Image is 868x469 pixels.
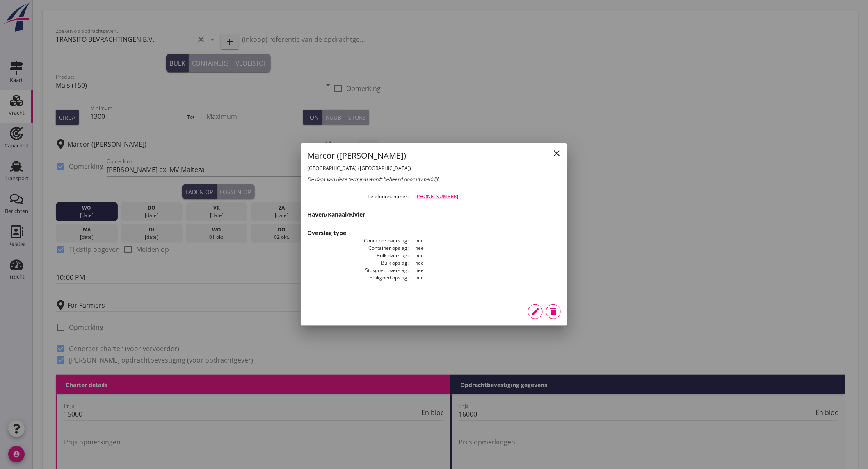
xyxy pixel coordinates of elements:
[307,165,434,172] h2: [GEOGRAPHIC_DATA] ([GEOGRAPHIC_DATA])
[307,274,409,281] dt: Stukgoed opslag
[415,193,458,200] a: [PHONE_NUMBER]
[409,252,561,259] dd: nee
[548,307,558,317] i: delete
[409,245,561,252] dd: nee
[307,193,409,200] dt: Telefoonnummer
[552,148,562,158] i: close
[307,237,409,245] dt: Container overslag
[307,176,561,183] div: De data van deze terminal wordt beheerd door uw bedrijf.
[307,259,409,267] dt: Bulk opslag
[307,245,409,252] dt: Container opslag
[530,307,540,317] i: edit
[409,274,561,281] dd: nee
[307,150,434,161] h1: Marcor ([PERSON_NAME])
[409,267,561,274] dd: nee
[409,259,561,267] dd: nee
[409,237,561,245] dd: nee
[307,229,561,237] h3: Overslag type
[307,252,409,259] dt: Bulk overslag
[307,267,409,274] dt: Stukgoed overslag
[307,210,561,219] h3: Haven/Kanaal/Rivier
